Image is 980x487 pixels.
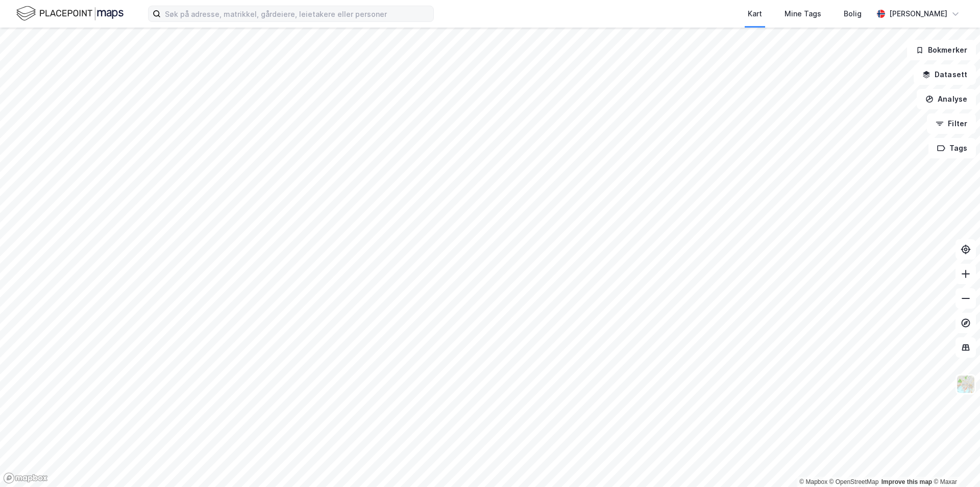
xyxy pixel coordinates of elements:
button: Bokmerker [907,40,976,60]
div: Bolig [844,8,862,20]
button: Filter [927,113,976,134]
button: Datasett [914,64,976,85]
input: Søk på adresse, matrikkel, gårdeiere, leietakere eller personer [161,6,433,21]
div: [PERSON_NAME] [889,8,947,20]
button: Tags [928,138,976,158]
button: Analyse [917,89,976,109]
a: Mapbox [799,478,827,485]
img: Z [956,375,975,394]
a: Improve this map [881,478,932,485]
div: Mine Tags [785,8,821,20]
a: OpenStreetMap [829,478,879,485]
a: Mapbox homepage [3,472,48,484]
iframe: Chat Widget [929,438,980,487]
img: logo.f888ab2527a4732fd821a326f86c7f29.svg [16,5,124,22]
div: Kart [748,8,762,20]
